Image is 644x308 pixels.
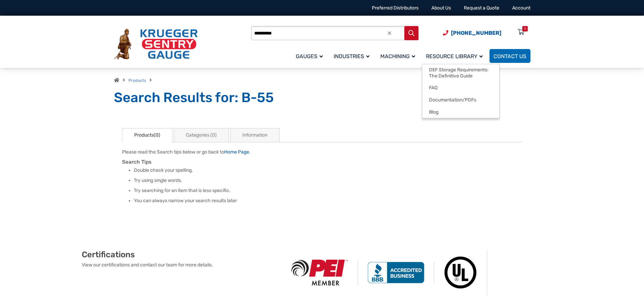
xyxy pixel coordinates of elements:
span: Documentation/PDFs [429,97,476,103]
a: Machining [376,48,422,64]
button: Search [404,26,419,40]
h3: Search Tips [122,159,522,165]
a: FAQ [422,81,499,94]
a: Gauges [292,48,330,64]
li: Try searching for an item that is less specific. [134,187,522,194]
h2: Certifications [82,250,282,260]
a: Account [512,5,530,11]
span: Resource Library [426,53,483,60]
img: PEI Member [282,260,358,286]
img: Krueger Sentry Gauge [114,29,198,60]
li: You can always narrow your search results later [134,197,522,204]
img: Underwriters Laboratories [434,250,487,295]
li: Double check your spelling. [134,167,522,174]
a: Blog [422,106,499,118]
a: Industries [330,48,376,64]
h1: Search Results for: B-55 [114,89,530,106]
span: [PHONE_NUMBER] [451,30,501,36]
span: Blog [429,109,438,115]
a: Contact Us [490,49,530,63]
a: Documentation/PDFs [422,94,499,106]
img: BBB [358,262,434,283]
a: Products(0) [122,128,172,142]
span: Contact Us [494,53,526,60]
a: Information [230,128,280,142]
span: FAQ [429,85,437,91]
div: 0 [524,26,526,31]
li: Try using single words. [134,177,522,184]
span: Gauges [296,53,323,60]
span: DEF Storage Requirements: The Definitive Guide [429,67,493,79]
a: Phone Number (920) 434-8860 [443,29,501,37]
p: View our certifications and contact our team for more details. [82,261,282,268]
a: Preferred Distributors [372,5,419,11]
a: Home Page [224,149,249,155]
a: Products [128,78,146,83]
span: Machining [380,53,415,60]
a: DEF Storage Requirements: The Definitive Guide [422,64,499,81]
span: Industries [334,53,369,60]
a: Categories (0) [174,128,229,142]
p: Please read the Search tips below or go back to . [122,148,522,156]
a: About Us [431,5,451,11]
a: Resource Library [422,48,490,64]
a: Request a Quote [464,5,499,11]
